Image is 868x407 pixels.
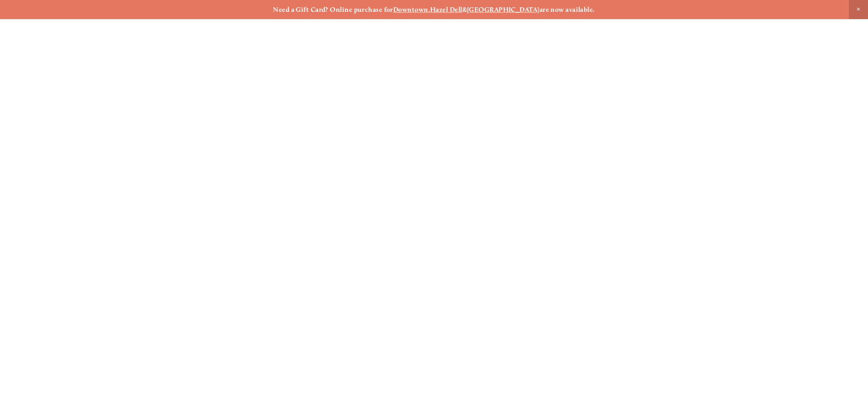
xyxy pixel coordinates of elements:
[393,5,428,14] a: Downtown
[273,5,393,14] strong: Need a Gift Card? Online purchase for
[428,5,430,14] strong: ,
[539,5,595,14] strong: are now available.
[430,5,462,14] a: Hazel Dell
[462,5,467,14] strong: &
[467,5,539,14] a: [GEOGRAPHIC_DATA]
